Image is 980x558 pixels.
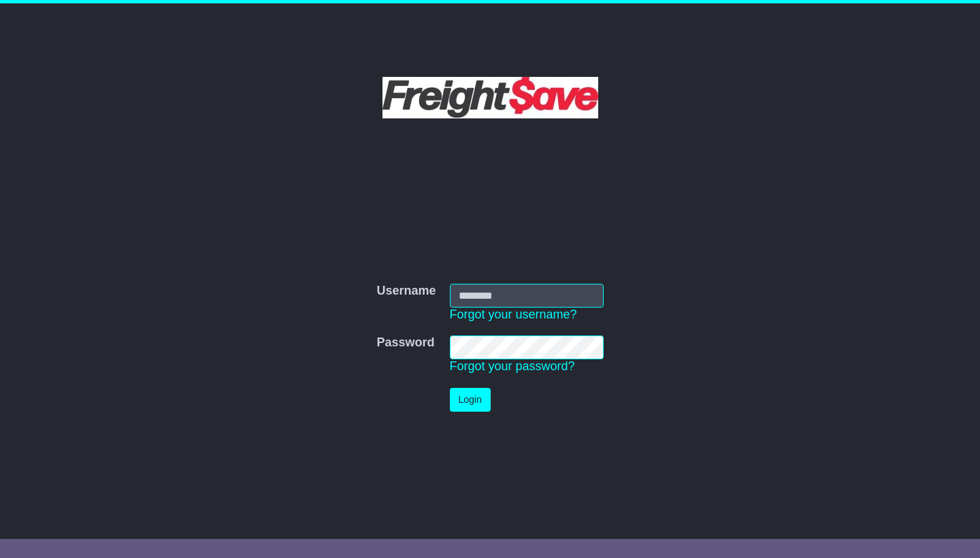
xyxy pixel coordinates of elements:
label: Password [376,335,434,350]
img: Freight Save [382,77,598,118]
a: Forgot your password? [450,359,575,373]
label: Username [376,284,436,299]
a: Forgot your username? [450,308,577,321]
button: Login [450,388,491,412]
